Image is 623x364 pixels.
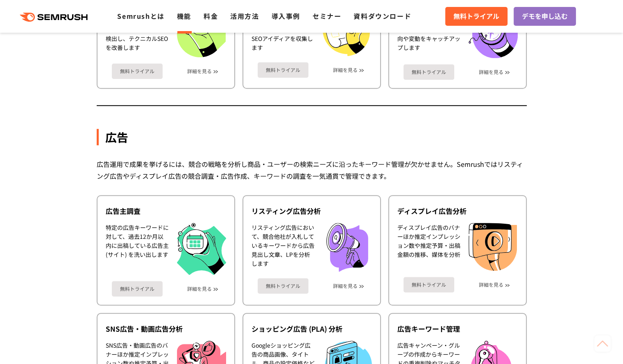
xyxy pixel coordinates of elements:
[397,324,518,334] div: 広告キーワード管理
[251,223,315,272] div: リスティング広告において、競合他社が入札しているキーワードから広告見出し文章、LPを分析します
[397,223,460,271] div: ディスプレイ広告のバナーほか推定インプレッション数や推定予算・出稿金額の推移、媒体を分析
[313,11,341,21] a: セミナー
[251,324,372,334] div: ショッピング広告 (PLA) 分析
[333,283,358,289] a: 詳細を見る
[106,206,226,216] div: 広告主調査
[112,63,163,79] a: 無料トライアル
[187,68,212,74] a: 詳細を見る
[397,206,518,216] div: ディスプレイ広告分析
[403,277,454,292] a: 無料トライアル
[97,158,527,182] div: 広告運用で成果を挙げるには、競合の戦略を分析し商品・ユーザーの検索ニーズに沿ったキーワード管理が欠かせません。Semrushではリスティング広告やディスプレイ広告の競合調査・広告作成、キーワード...
[403,64,454,80] a: 無料トライアル
[333,67,358,73] a: 詳細を見る
[117,11,164,21] a: Semrushとは
[514,7,576,26] a: デモを申し込む
[204,11,218,21] a: 料金
[230,11,259,21] a: 活用方法
[353,11,411,21] a: 資料ダウンロード
[479,69,503,75] a: 詳細を見る
[453,11,499,22] span: 無料トライアル
[177,11,191,21] a: 機能
[106,223,169,275] div: 特定の広告キーワードに対して、過去12か月以内に出稿している広告主 (サイト) を洗い出します
[272,11,300,21] a: 導入事例
[106,324,226,334] div: SNS広告・動画広告分析
[251,206,372,216] div: リスティング広告分析
[177,223,226,275] img: 広告主調査
[97,129,527,145] div: 広告
[445,7,507,26] a: 無料トライアル
[479,282,503,288] a: 詳細を見る
[258,62,308,78] a: 無料トライアル
[187,286,212,292] a: 詳細を見る
[522,11,568,22] span: デモを申し込む
[469,223,517,271] img: ディスプレイ広告分析
[258,278,308,294] a: 無料トライアル
[323,223,372,272] img: リスティング広告分析
[112,281,163,297] a: 無料トライアル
